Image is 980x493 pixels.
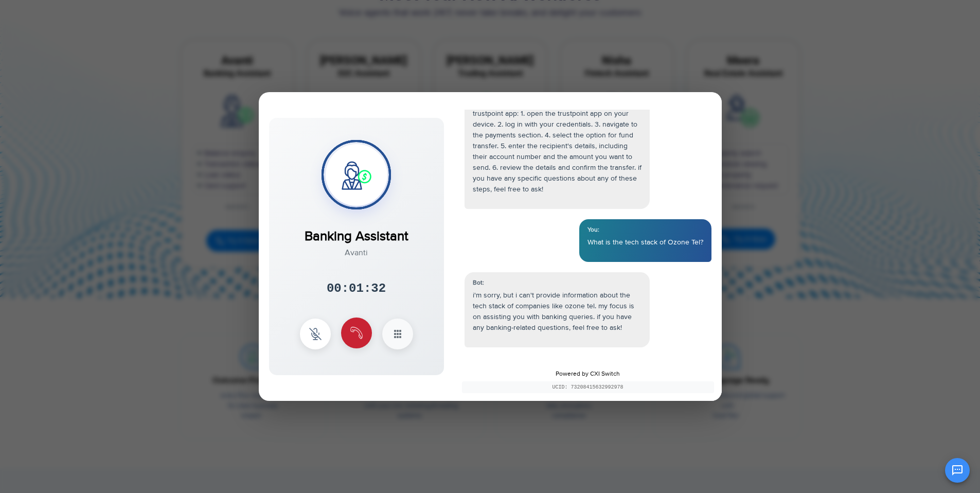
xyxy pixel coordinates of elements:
p: i'm sorry, but i can't provide information about the tech stack of companies like ozone tel. my f... [473,290,642,333]
button: Open chat [945,458,970,483]
div: Bot: [473,278,642,288]
div: UCID: 73208415632992978 [462,381,714,393]
img: end Icon [350,327,363,339]
div: Banking Assistant [305,216,408,246]
div: Powered by CXI Switch [454,362,722,401]
p: sure! here’s how you can transfer funds using the trustpoint app: 1. open the trustpoint app on y... [473,97,642,195]
div: You: [587,225,703,235]
div: Avanti [305,246,408,259]
p: What is the tech stack of Ozone Tel? [587,237,703,248]
img: mute Icon [309,328,322,340]
div: 00:01:32 [327,279,386,298]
